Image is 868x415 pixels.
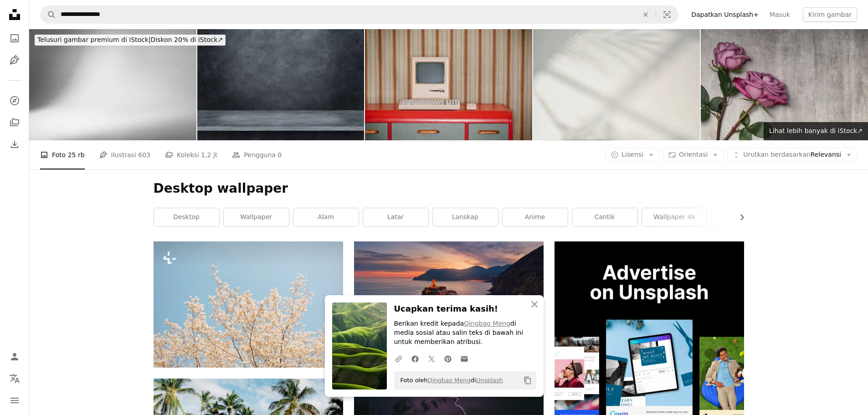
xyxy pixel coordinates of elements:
a: Bagikan di Facebook [407,349,423,368]
button: Kirim gambar [803,7,857,22]
img: rak semen dan lantai di latar belakang beton untuk desain [197,29,365,140]
a: Telusuri gambar premium di iStock|Diskon 20% di iStock↗ [29,29,231,51]
p: Berikan kredit kepada di media sosial atau salin teks di bawah ini untuk memberikan atribusi. [394,319,536,347]
span: Orientasi [679,151,708,158]
span: Lihat lebih banyak di iStock ↗ [769,127,863,134]
button: Pencarian di Unsplash [41,6,56,23]
a: Pengguna 0 [232,140,282,169]
button: Hapus [636,6,656,23]
a: Masuk [764,7,796,22]
a: Wallpaper 4k [642,208,707,226]
span: 0 [277,150,282,160]
a: lanskap [433,208,498,226]
a: Qingbao Meng [427,377,470,384]
a: alam [293,208,359,226]
h1: Desktop wallpaper [154,180,744,197]
a: anime [503,208,568,226]
button: Urutkan berdasarkanRelevansi [727,148,857,162]
span: Foto oleh di [396,373,503,388]
button: Menu [5,391,24,410]
a: Pohon dengan bunga putih di langit biru [154,300,343,308]
button: Lisensi [606,148,659,162]
a: Foto [5,29,24,47]
form: Temuka visual di seluruh situs [40,5,678,24]
a: Bagikan di Twitter [423,349,440,368]
a: Bagikan di Pinterest [440,349,456,368]
a: Koleksi 1,2 jt [165,140,217,169]
button: Bahasa [5,369,24,388]
a: Masuk/Daftar [5,348,24,366]
a: Cantik [572,208,637,226]
button: Orientasi [663,148,724,162]
img: Pemandangan udara desa di tebing gunung saat matahari terbenam oranye [354,241,544,368]
a: desktop [154,208,219,226]
div: Diskon 20% di iStock ↗ [35,35,226,46]
a: Lihat lebih banyak di iStock↗ [764,122,868,140]
a: Wallpaper [224,208,289,226]
span: Urutkan berdasarkan [743,151,811,158]
span: Lisensi [621,151,643,158]
a: Riwayat Pengunduhan [5,135,24,154]
a: Inspirasi [712,208,777,226]
a: Ilustrasi [5,51,24,69]
img: Abstract white background [29,29,196,140]
span: Relevansi [743,150,841,159]
span: Telusuri gambar premium di iStock | [37,36,151,43]
img: Komputer Klasik Lama Di Meja Retro [365,29,532,140]
a: Bagikan melalui email [456,349,473,368]
a: Dapatkan Unsplash+ [686,7,764,22]
img: Pohon dengan bunga putih di langit biru [154,241,343,368]
a: latar [363,208,428,226]
img: Mockup kartu ucapan, undangan pernikahan, selamat. Dua mawar ungu dengan latar belakang beton. [701,29,868,140]
button: gulir daftar ke kanan [734,208,744,226]
a: Ilustrasi 603 [99,140,150,169]
img: Abstract White Studio Background for Product Presentation [533,29,700,140]
button: Pencarian visual [656,6,678,23]
h3: Ucapkan terima kasih! [394,302,536,316]
a: Unsplash [476,377,503,384]
a: Qingbao Meng [464,320,510,327]
span: 603 [138,150,150,160]
a: Koleksi [5,113,24,132]
a: Jelajahi [5,92,24,110]
span: 1,2 jt [201,150,217,160]
button: Salin ke papan klip [520,373,535,388]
